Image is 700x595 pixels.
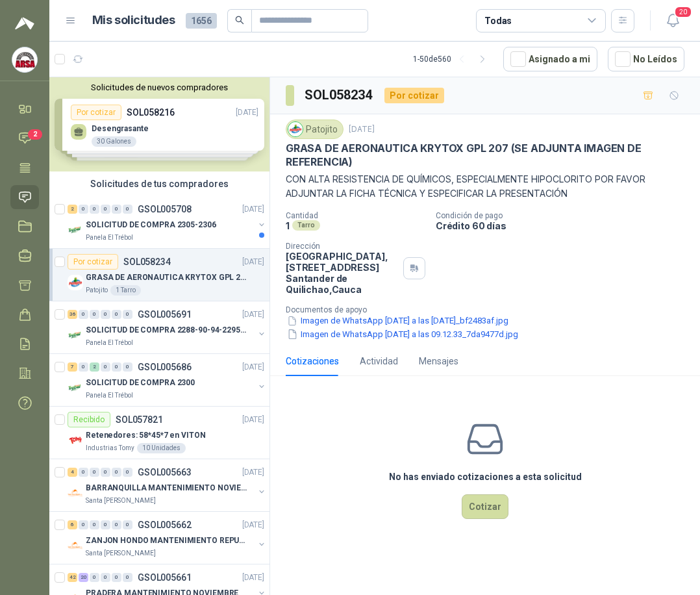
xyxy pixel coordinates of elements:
[68,310,77,319] div: 36
[138,520,192,529] p: GSOL005662
[138,205,192,214] p: GSOL005708
[123,257,171,266] p: SOL058234
[68,275,83,290] img: Company Logo
[68,205,77,214] div: 2
[235,16,244,25] span: search
[68,222,83,238] img: Company Logo
[112,468,121,477] div: 0
[90,205,99,214] div: 0
[286,242,398,251] p: Dirección
[68,573,77,582] div: 42
[138,468,192,477] p: GSOL005663
[79,362,88,372] div: 0
[86,496,156,506] p: Santa [PERSON_NAME]
[360,354,398,368] div: Actividad
[286,211,425,220] p: Cantidad
[137,443,186,453] div: 10 Unidades
[242,519,264,531] p: [DATE]
[79,573,88,582] div: 20
[384,88,444,103] div: Por cotizar
[123,573,132,582] div: 0
[68,520,77,529] div: 6
[462,494,508,519] button: Cotizar
[79,520,88,529] div: 0
[123,520,132,529] div: 0
[90,310,99,319] div: 0
[123,362,132,372] div: 0
[101,205,110,214] div: 0
[436,211,695,220] p: Condición de pago
[112,310,121,319] div: 0
[68,538,83,553] img: Company Logo
[138,310,192,319] p: GSOL005691
[292,220,320,231] div: Tarro
[288,122,303,136] img: Company Logo
[286,354,339,368] div: Cotizaciones
[86,482,247,494] p: BARRANQUILLA MANTENIMIENTO NOVIEMBRE
[661,9,684,32] button: 20
[68,468,77,477] div: 4
[68,412,110,427] div: Recibido
[112,205,121,214] div: 0
[286,305,695,314] p: Documentos de apoyo
[90,520,99,529] div: 0
[68,362,77,372] div: 7
[86,443,134,453] p: Industrias Tomy
[79,468,88,477] div: 0
[86,272,247,284] p: GRASA DE AERONAUTICA KRYTOX GPL 207 (SE ADJUNTA IMAGEN DE REFERENCIA)
[90,468,99,477] div: 0
[101,310,110,319] div: 0
[49,407,269,459] a: RecibidoSOL057821[DATE] Company LogoRetenedores: 58*45*7 en VITONIndustrias Tomy10 Unidades
[286,120,344,139] div: Patojito
[286,251,398,295] p: [GEOGRAPHIC_DATA], [STREET_ADDRESS] Santander de Quilichao , Cauca
[116,415,163,424] p: SOL057821
[112,362,121,372] div: 0
[79,310,88,319] div: 0
[112,520,121,529] div: 0
[90,573,99,582] div: 0
[112,573,121,582] div: 0
[92,11,175,30] h1: Mis solicitudes
[12,47,37,72] img: Company Logo
[86,548,156,559] p: Santa [PERSON_NAME]
[484,14,512,28] div: Todas
[286,142,684,170] p: GRASA DE AERONAUTICA KRYTOX GPL 207 (SE ADJUNTA IMAGEN DE REFERENCIA)
[49,77,269,171] div: Solicitudes de nuevos compradoresPor cotizarSOL058216[DATE] Desengrasante30 GalonesPor cotizarSOL...
[101,362,110,372] div: 0
[86,285,108,296] p: Patojito
[86,219,216,231] p: SOLICITUD DE COMPRA 2305-2306
[86,429,206,442] p: Retenedores: 58*45*7 en VITON
[68,380,83,396] img: Company Logo
[419,354,458,368] div: Mensajes
[286,314,510,328] button: Imagen de WhatsApp [DATE] a las [DATE]_bf2483af.jpg
[608,47,684,71] button: No Leídos
[349,123,375,136] p: [DATE]
[242,466,264,479] p: [DATE]
[242,203,264,216] p: [DATE]
[413,49,493,70] div: 1 - 50 de 560
[286,220,290,231] p: 1
[15,16,34,31] img: Logo peakr
[55,82,264,92] button: Solicitudes de nuevos compradores
[68,433,83,448] img: Company Logo
[68,254,118,270] div: Por cotizar
[68,517,267,559] a: 6 0 0 0 0 0 GSOL005662[DATE] Company LogoZANJON HONDO MANTENIMIENTO REPUESTOSSanta [PERSON_NAME]
[86,535,247,547] p: ZANJON HONDO MANTENIMIENTO REPUESTOS
[242,361,264,373] p: [DATE]
[674,6,692,18] span: 20
[286,172,684,201] p: CON ALTA RESISTENCIA DE QUÍMICOS, ESPECIALMENTE HIPOCLORITO POR FAVOR ADJUNTAR LA FICHA TÉCNICA Y...
[305,85,374,105] h3: SOL058234
[436,220,695,231] p: Crédito 60 días
[123,310,132,319] div: 0
[101,520,110,529] div: 0
[110,285,141,296] div: 1 Tarro
[101,468,110,477] div: 0
[68,464,267,506] a: 4 0 0 0 0 0 GSOL005663[DATE] Company LogoBARRANQUILLA MANTENIMIENTO NOVIEMBRESanta [PERSON_NAME]
[68,327,83,343] img: Company Logo
[90,362,99,372] div: 2
[242,256,264,268] p: [DATE]
[138,362,192,372] p: GSOL005686
[86,324,247,336] p: SOLICITUD DE COMPRA 2288-90-94-2295-96-2301-02-04
[68,359,267,401] a: 7 0 2 0 0 0 GSOL005686[DATE] Company LogoSOLICITUD DE COMPRA 2300Panela El Trébol
[242,572,264,584] p: [DATE]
